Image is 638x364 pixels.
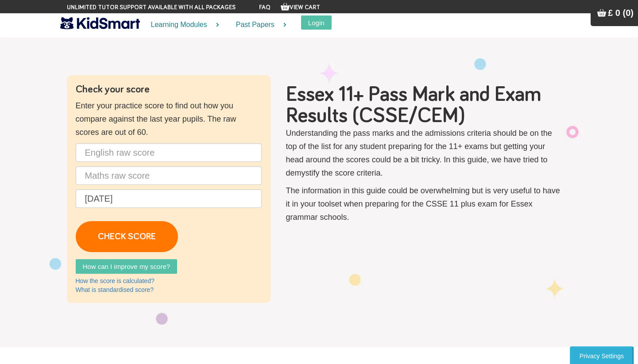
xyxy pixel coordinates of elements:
a: FAQ [259,4,271,11]
a: Learning Modules [140,13,225,37]
p: The information in this guide could be overwhelming but is very useful to have it in your toolset... [286,184,563,224]
a: CHECK SCORE [76,221,178,252]
img: Your items in the shopping basket [597,8,606,17]
a: What is standardised score? [76,286,154,293]
a: How can I improve my score? [76,259,178,274]
img: Your items in the shopping basket [281,2,290,11]
input: Date of birth (d/m/y) e.g. 27/12/2007 [76,189,262,208]
img: KidSmart logo [60,15,140,31]
p: Enter your practice score to find out how you compare against the last year pupils. The raw score... [76,99,262,139]
h1: Essex 11+ Pass Mark and Exam Results (CSSE/CEM) [286,84,563,126]
span: £ 0 (0) [608,8,634,18]
a: View Cart [281,4,320,11]
input: English raw score [76,143,262,162]
button: Login [301,15,332,30]
p: Understanding the pass marks and the admissions criteria should be on the top of the list for any... [286,126,563,180]
span: Unlimited tutor support available with all packages [67,3,236,12]
a: Past Papers [225,13,292,37]
a: How the score is calculated? [76,277,155,284]
h4: Check your score [76,84,262,95]
input: Maths raw score [76,166,262,185]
